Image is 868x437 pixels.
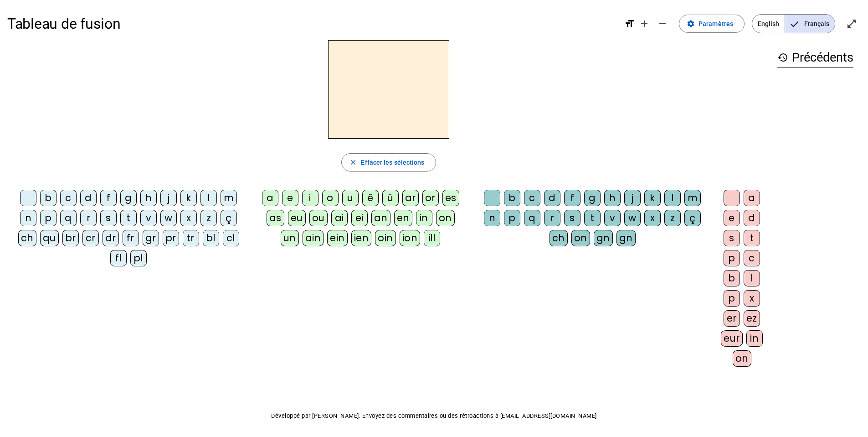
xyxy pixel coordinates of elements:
div: d [80,190,97,206]
div: i [302,190,318,206]
span: Français [785,15,835,33]
div: b [40,190,56,206]
div: j [624,190,641,206]
mat-button-toggle-group: Language selection [752,14,835,33]
div: a [262,190,278,206]
div: b [724,270,740,286]
div: t [744,230,760,246]
div: f [564,190,580,206]
h1: Tableau de fusion [7,9,617,38]
mat-icon: close [349,158,357,166]
div: r [80,210,97,226]
div: c [524,190,540,206]
div: u [342,190,359,206]
div: or [422,190,439,206]
div: z [200,210,217,226]
div: ê [362,190,379,206]
mat-icon: format_size [624,18,635,29]
button: Augmenter la taille de la police [635,15,653,33]
span: Paramètres [699,18,733,29]
div: q [524,210,540,226]
div: dr [103,230,119,246]
div: as [267,210,284,226]
div: ai [331,210,348,226]
div: m [684,190,701,206]
div: un [281,230,299,246]
div: eu [288,210,306,226]
div: tr [183,230,199,246]
div: cr [82,230,99,246]
div: ou [309,210,328,226]
div: p [724,250,740,266]
div: m [221,190,237,206]
div: pl [130,250,147,266]
div: n [20,210,36,226]
div: o [322,190,339,206]
div: p [724,290,740,307]
div: fl [110,250,127,266]
div: d [744,210,760,226]
div: x [744,290,760,307]
div: ill [424,230,440,246]
span: English [752,15,785,33]
div: on [733,350,751,367]
div: ez [744,310,760,327]
div: x [644,210,661,226]
div: l [200,190,217,206]
div: p [40,210,56,226]
div: s [564,210,580,226]
div: v [604,210,621,226]
div: l [664,190,681,206]
div: û [382,190,399,206]
div: ei [351,210,368,226]
mat-icon: open_in_full [846,18,857,29]
div: ain [303,230,324,246]
div: pr [163,230,179,246]
button: Entrer en plein écran [842,15,861,33]
div: e [724,210,740,226]
div: fr [123,230,139,246]
div: ien [351,230,372,246]
mat-icon: remove [657,18,668,29]
div: c [744,250,760,266]
div: c [60,190,77,206]
div: oin [375,230,396,246]
div: d [544,190,560,206]
div: e [282,190,298,206]
mat-icon: settings [687,20,695,28]
div: s [100,210,117,226]
div: v [140,210,157,226]
div: z [664,210,681,226]
div: q [60,210,77,226]
span: Effacer les sélections [361,157,424,168]
div: es [442,190,459,206]
button: Effacer les sélections [341,153,436,172]
div: w [160,210,177,226]
div: ç [684,210,701,226]
mat-icon: history [777,52,788,63]
div: k [180,190,197,206]
div: en [394,210,412,226]
div: cl [223,230,239,246]
div: n [484,210,500,226]
button: Paramètres [679,15,745,33]
div: x [180,210,197,226]
div: ion [400,230,421,246]
div: er [724,310,740,327]
div: bl [203,230,219,246]
div: l [744,270,760,286]
div: w [624,210,641,226]
div: b [504,190,520,206]
div: ein [327,230,348,246]
mat-icon: add [639,18,650,29]
div: gn [616,230,636,246]
button: Diminuer la taille de la police [653,15,672,33]
div: f [100,190,117,206]
div: qu [40,230,59,246]
div: on [571,230,590,246]
div: gn [594,230,613,246]
div: r [544,210,560,226]
div: ch [550,230,568,246]
div: g [584,190,601,206]
div: h [140,190,157,206]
